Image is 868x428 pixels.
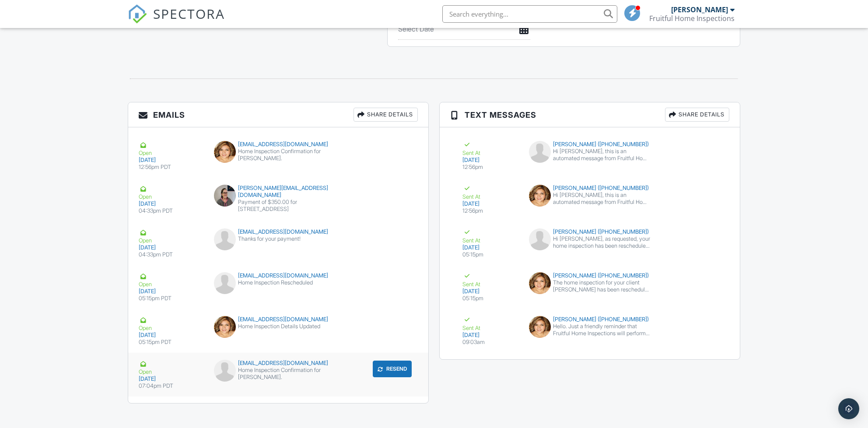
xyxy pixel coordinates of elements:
div: [EMAIL_ADDRESS][DOMAIN_NAME] [214,360,343,367]
div: Thanks for your payment! [214,235,343,242]
div: [DATE] [462,288,518,295]
a: Sent At [DATE] 05:15pm [PERSON_NAME] ([PHONE_NUMBER]) Hi [PERSON_NAME], as requested, your home i... [450,221,729,265]
div: [EMAIL_ADDRESS][DOMAIN_NAME] [214,228,343,235]
div: Open [139,141,203,157]
div: [EMAIL_ADDRESS][DOMAIN_NAME] [214,272,343,279]
img: default-user-f0147aede5fd5fa78ca7ade42f37bd4542148d508eef1c3d3ea960f66861d68b.jpg [214,360,236,382]
img: data [529,185,551,207]
div: Home Inspection Confirmation for [PERSON_NAME]. [214,148,343,162]
input: Search everything... [442,5,617,23]
div: Sent At [462,141,518,157]
div: [DATE] [462,244,518,251]
div: [EMAIL_ADDRESS][DOMAIN_NAME] [214,141,343,148]
div: Hello. Just a friendly reminder that Fruitful Home Inspections will perform an inspection for you... [553,323,651,337]
div: 04:33pm PDT [139,251,203,258]
img: data [214,316,236,338]
div: 05:15pm [462,295,518,302]
div: Share Details [353,108,418,122]
div: 05:15pm PDT [139,339,203,346]
div: [PERSON_NAME] ([PHONE_NUMBER]) [529,272,651,279]
div: Open [139,272,203,288]
div: [DATE] [462,157,518,164]
div: [PERSON_NAME] ([PHONE_NUMBER]) [529,316,651,323]
div: [DATE] [139,332,203,339]
a: SPECTORA [128,12,225,30]
div: Hi [PERSON_NAME], this is an automated message from Fruitful Home Inspections. Your home inspecti... [553,148,651,162]
div: [PERSON_NAME] [671,5,728,14]
div: Home Inspection Rescheduled [214,279,343,286]
div: [PERSON_NAME] ([PHONE_NUMBER]) [529,141,651,148]
div: [DATE] [139,244,203,251]
button: Resend [373,361,412,377]
div: Home Inspection Confirmation for [PERSON_NAME]. [214,367,343,381]
div: [PERSON_NAME][EMAIL_ADDRESS][DOMAIN_NAME] [214,185,343,199]
div: 12:56pm PDT [139,164,203,171]
img: niki_web.jpg [214,185,236,207]
div: Sent At [462,185,518,200]
div: [PERSON_NAME] ([PHONE_NUMBER]) [529,228,651,235]
a: Sent At [DATE] 05:15pm [PERSON_NAME] ([PHONE_NUMBER]) The home inspection for your client [PERSON... [450,265,729,309]
div: Open Intercom Messenger [838,398,859,419]
img: default-user-f0147aede5fd5fa78ca7ade42f37bd4542148d508eef1c3d3ea960f66861d68b.jpg [214,272,236,294]
div: Fruitful Home Inspections [649,14,735,23]
h3: Emails [128,102,428,127]
img: The Best Home Inspection Software - Spectora [128,4,147,24]
div: The home inspection for your client [PERSON_NAME] has been rescheduled to [DATE] 9:00 am. Let me ... [553,279,651,293]
div: [DATE] [139,375,203,382]
div: Open [139,185,203,200]
div: 04:33pm PDT [139,207,203,214]
div: Open [139,360,203,375]
img: data [529,316,551,338]
img: default-user-f0147aede5fd5fa78ca7ade42f37bd4542148d508eef1c3d3ea960f66861d68b.jpg [529,228,551,250]
h3: Text Messages [440,102,740,127]
div: Sent At [462,272,518,288]
div: 05:15pm PDT [139,295,203,302]
a: Open [DATE] 12:56pm PDT [EMAIL_ADDRESS][DOMAIN_NAME] Home Inspection Confirmation for [PERSON_NAME]. [128,134,428,178]
div: 12:56pm [462,164,518,171]
a: Open [DATE] 07:04pm PDT [EMAIL_ADDRESS][DOMAIN_NAME] Home Inspection Confirmation for [PERSON_NAM... [128,353,428,396]
div: Hi [PERSON_NAME], this is an automated message from Fruitful Home Inspections. A home inspection ... [553,192,651,206]
div: Sent At [462,316,518,332]
a: Open [DATE] 05:15pm PDT [EMAIL_ADDRESS][DOMAIN_NAME] Home Inspection Details Updated [128,309,428,353]
div: Share Details [665,108,729,122]
a: Sent At [DATE] 09:03am [PERSON_NAME] ([PHONE_NUMBER]) Hello. Just a friendly reminder that Fruitf... [450,309,729,353]
div: [DATE] [139,200,203,207]
input: Select Date [398,18,530,40]
div: 07:04pm PDT [139,382,203,389]
div: Sent At [462,228,518,244]
a: Open [DATE] 05:15pm PDT [EMAIL_ADDRESS][DOMAIN_NAME] Home Inspection Rescheduled [128,265,428,309]
img: data [529,272,551,294]
div: 12:56pm [462,207,518,214]
span: SPECTORA [153,4,225,23]
div: Payment of $350.00 for [STREET_ADDRESS] [214,199,343,213]
div: 05:15pm [462,251,518,258]
div: 09:03am [462,339,518,346]
a: Sent At [DATE] 12:56pm [PERSON_NAME] ([PHONE_NUMBER]) Hi [PERSON_NAME], this is an automated mess... [450,134,729,178]
a: Open [DATE] 04:33pm PDT [EMAIL_ADDRESS][DOMAIN_NAME] Thanks for your payment! [128,221,428,265]
div: [EMAIL_ADDRESS][DOMAIN_NAME] [214,316,343,323]
div: [DATE] [462,332,518,339]
div: [DATE] [139,157,203,164]
div: Open [139,316,203,332]
div: [PERSON_NAME] ([PHONE_NUMBER]) [529,185,651,192]
img: data [214,141,236,163]
div: Hi [PERSON_NAME], as requested, your home inspection has been rescheduled to [DATE] 9:00 am. Let ... [553,235,651,249]
div: Home Inspection Details Updated [214,323,343,330]
div: Open [139,228,203,244]
img: default-user-f0147aede5fd5fa78ca7ade42f37bd4542148d508eef1c3d3ea960f66861d68b.jpg [529,141,551,163]
a: Sent At [DATE] 12:56pm [PERSON_NAME] ([PHONE_NUMBER]) Hi [PERSON_NAME], this is an automated mess... [450,178,729,221]
div: [DATE] [139,288,203,295]
img: default-user-f0147aede5fd5fa78ca7ade42f37bd4542148d508eef1c3d3ea960f66861d68b.jpg [214,228,236,250]
div: [DATE] [462,200,518,207]
a: Open [DATE] 04:33pm PDT [PERSON_NAME][EMAIL_ADDRESS][DOMAIN_NAME] Payment of $350.00 for [STREET_... [128,178,428,221]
